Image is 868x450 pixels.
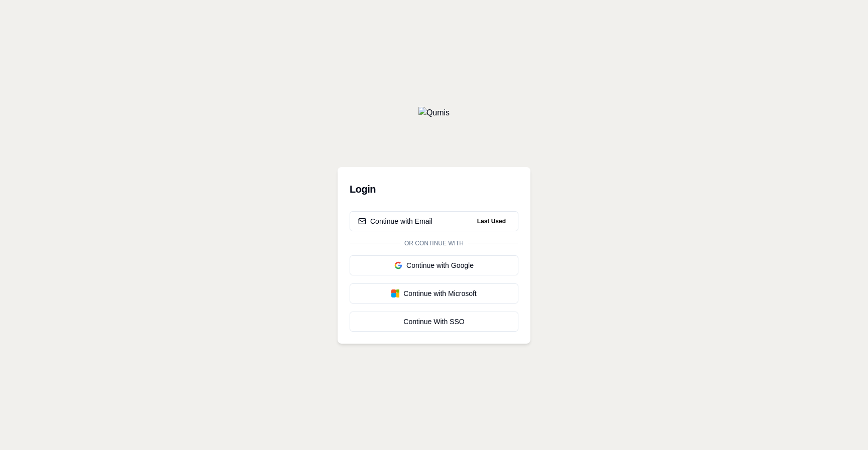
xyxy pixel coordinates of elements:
div: Continue with Google [358,260,510,270]
img: Qumis [418,107,450,119]
button: Continue with EmailLast Used [350,211,518,231]
div: Continue with Email [358,216,432,226]
a: Continue With SSO [350,312,518,332]
div: Continue With SSO [358,317,510,327]
h3: Login [350,179,518,199]
button: Continue with Google [350,255,518,275]
div: Continue with Microsoft [358,288,510,298]
span: Last Used [473,215,510,227]
button: Continue with Microsoft [350,283,518,304]
span: Or continue with [400,239,468,247]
